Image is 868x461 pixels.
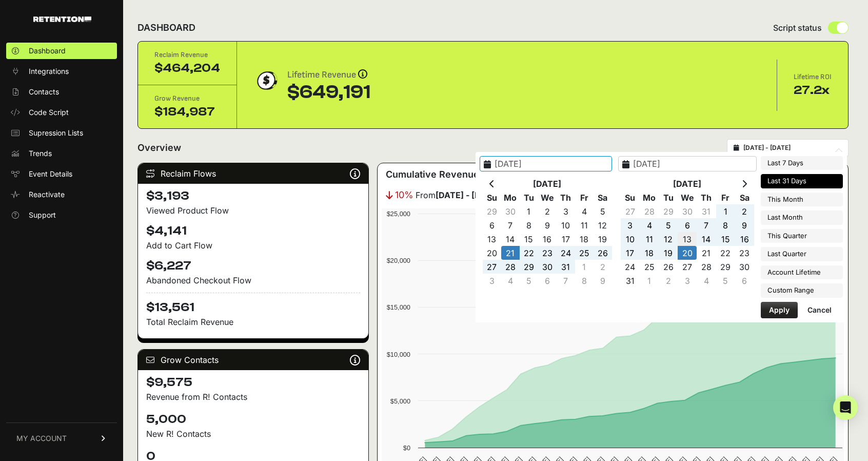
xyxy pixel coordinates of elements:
[659,190,678,204] th: Tu
[29,210,56,220] span: Support
[761,302,798,318] button: Apply
[761,156,843,170] li: Last 7 Days
[716,190,735,204] th: Fr
[146,188,360,204] h4: $3,193
[761,283,843,298] li: Custom Range
[621,218,640,232] td: 3
[538,260,557,274] td: 30
[557,232,575,246] td: 17
[640,204,659,218] td: 28
[6,43,117,59] a: Dashboard
[146,374,360,391] h4: $9,575
[640,218,659,232] td: 4
[794,72,832,82] div: Lifetime ROI
[29,107,69,118] span: Code Script
[557,274,575,287] td: 7
[501,274,520,287] td: 4
[716,232,735,246] td: 15
[146,391,360,403] p: Revenue from R! Contacts
[761,247,843,261] li: Last Quarter
[403,444,410,452] text: $0
[575,232,594,246] td: 18
[761,193,843,207] li: This Month
[387,210,410,218] text: $25,000
[501,260,520,274] td: 28
[594,218,612,232] td: 12
[794,82,832,99] div: 27.2x
[594,204,612,218] td: 5
[799,302,840,318] button: Cancel
[659,232,678,246] td: 12
[735,204,754,218] td: 2
[6,104,117,121] a: Code Script
[501,204,520,218] td: 30
[501,218,520,232] td: 7
[29,128,83,138] span: Supression Lists
[621,232,640,246] td: 10
[154,50,220,60] div: Reclaim Revenue
[483,274,501,287] td: 3
[697,190,716,204] th: Th
[761,174,843,188] li: Last 31 Days
[557,204,575,218] td: 3
[483,260,501,274] td: 27
[659,218,678,232] td: 5
[146,204,360,217] div: Viewed Product Flow
[575,246,594,260] td: 25
[520,218,538,232] td: 8
[659,246,678,260] td: 19
[659,274,678,287] td: 2
[16,433,67,444] span: MY ACCOUNT
[483,190,501,204] th: Su
[761,265,843,280] li: Account Lifetime
[6,422,117,454] a: MY ACCOUNT
[735,232,754,246] td: 16
[520,204,538,218] td: 1
[621,274,640,287] td: 31
[640,260,659,274] td: 25
[483,218,501,232] td: 6
[716,204,735,218] td: 1
[697,218,716,232] td: 7
[146,223,360,239] h4: $4,141
[137,141,181,155] h2: Overview
[520,232,538,246] td: 15
[575,190,594,204] th: Fr
[640,232,659,246] td: 11
[146,239,360,252] div: Add to Cart Flow
[501,177,594,190] th: [DATE]
[146,428,360,440] p: New R! Contacts
[575,260,594,274] td: 1
[640,177,735,190] th: [DATE]
[716,274,735,287] td: 5
[621,190,640,204] th: Su
[538,274,557,287] td: 6
[594,260,612,274] td: 2
[6,63,117,80] a: Integrations
[501,232,520,246] td: 14
[557,190,575,204] th: Th
[416,189,500,201] span: From
[29,189,65,200] span: Reactivate
[387,257,410,264] text: $20,000
[520,260,538,274] td: 29
[678,232,697,246] td: 13
[287,68,370,82] div: Lifetime Revenue
[6,207,117,223] a: Support
[640,190,659,204] th: Mo
[538,190,557,204] th: We
[390,397,410,405] text: $5,000
[29,169,72,179] span: Event Details
[483,232,501,246] td: 13
[761,210,843,225] li: Last Month
[659,204,678,218] td: 29
[594,190,612,204] th: Sa
[520,274,538,287] td: 5
[387,303,410,311] text: $15,000
[538,232,557,246] td: 16
[146,293,360,316] h4: $13,561
[716,218,735,232] td: 8
[678,260,697,274] td: 27
[640,274,659,287] td: 1
[29,46,66,56] span: Dashboard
